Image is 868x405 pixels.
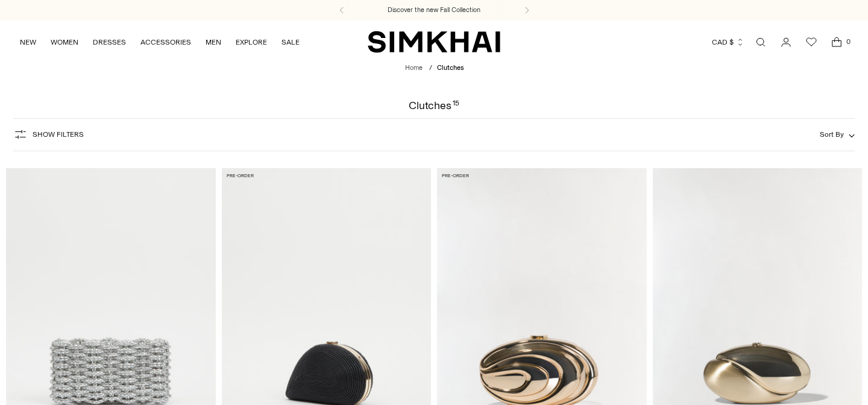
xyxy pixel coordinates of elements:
a: Open search modal [749,30,773,54]
a: NEW [20,29,36,55]
span: Clutches [437,64,464,72]
span: Sort By [820,130,844,139]
a: Home [405,64,423,72]
a: ACCESSORIES [140,29,191,55]
span: 0 [843,36,854,47]
a: DRESSES [93,29,126,55]
a: WOMEN [51,29,78,55]
button: Sort By [820,128,855,141]
a: Open cart modal [825,30,849,54]
a: SALE [281,29,300,55]
a: Wishlist [799,30,823,54]
a: MEN [206,29,221,55]
a: Go to the account page [774,30,798,54]
a: EXPLORE [236,29,267,55]
nav: breadcrumbs [405,63,464,74]
div: 15 [453,100,459,111]
a: Discover the new Fall Collection [388,5,480,15]
a: SIMKHAI [368,30,500,54]
div: / [429,63,432,74]
h1: Clutches [409,100,459,111]
button: CAD $ [712,29,744,55]
button: Show Filters [13,125,84,144]
span: Show Filters [33,130,84,139]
